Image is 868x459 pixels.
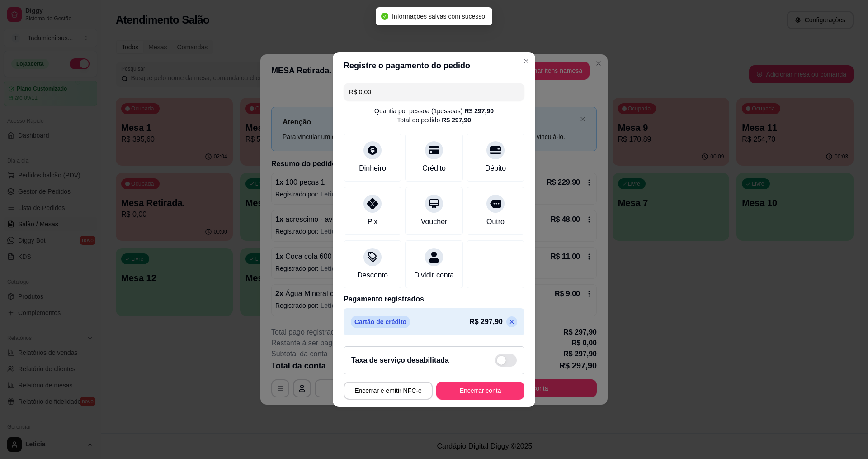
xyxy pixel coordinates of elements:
p: Pagamento registrados [344,294,524,305]
div: Dividir conta [414,270,454,281]
span: check-circle [381,13,388,20]
div: Total do pedido [397,115,471,124]
div: Quantia por pessoa ( 1 pessoas) [374,106,494,115]
div: Outro [486,216,505,227]
input: Ex.: hambúrguer de cordeiro [349,83,519,101]
div: Débito [485,163,506,174]
div: Desconto [357,270,388,281]
div: Crédito [422,163,446,174]
button: Close [519,54,533,68]
button: Encerrar conta [436,382,524,400]
p: Cartão de crédito [351,316,410,328]
div: Voucher [421,216,448,227]
div: R$ 297,90 [442,115,471,124]
div: Dinheiro [359,163,386,174]
span: Informações salvas com sucesso! [392,13,487,20]
header: Registre o pagamento do pedido [333,52,535,79]
div: Pix [368,216,377,227]
p: R$ 297,90 [469,316,503,327]
button: Encerrar e emitir NFC-e [344,382,433,400]
h2: Taxa de serviço desabilitada [351,355,449,366]
div: R$ 297,90 [464,106,494,115]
